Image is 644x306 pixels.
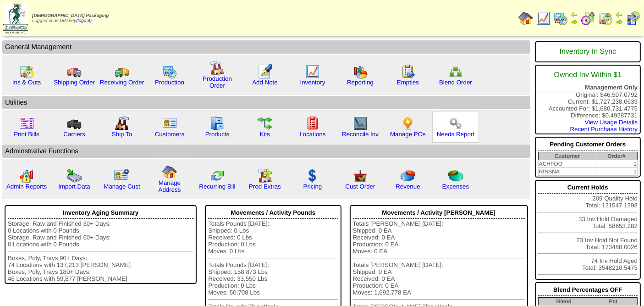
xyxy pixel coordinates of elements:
[571,18,578,26] img: arrowright.gif
[14,131,39,138] a: Print Bills
[353,168,368,183] img: cust_order.png
[19,116,34,131] img: invoice2.gif
[299,131,325,138] a: Locations
[252,79,278,86] a: Add Note
[67,116,82,131] img: truck3.gif
[203,75,232,89] a: Production Order
[596,152,637,160] th: Order#
[448,168,463,183] img: pie_chart2.png
[401,64,415,79] img: workorder.gif
[397,79,419,86] a: Empties
[538,84,638,91] div: Management Only
[390,131,426,138] a: Manage POs
[162,116,177,131] img: customers.gif
[114,168,131,183] img: managecust.png
[67,168,82,183] img: import.gif
[19,64,34,79] img: calendarinout.gif
[205,131,230,138] a: Products
[249,183,281,190] a: Prod Extras
[538,284,638,296] div: Blend Percentages OFF
[448,64,463,79] img: network.png
[3,3,28,33] img: zoroco-logo-small.webp
[305,64,320,79] img: line_graph.gif
[19,168,34,183] img: graph2.png
[401,116,415,131] img: po.png
[536,11,550,26] img: line_graph.gif
[210,168,225,183] img: reconcile.gif
[538,67,638,84] div: Owned Inv Within $1
[2,40,530,54] td: General Management
[538,298,589,306] th: Blend
[32,13,109,18] span: [DEMOGRAPHIC_DATA] Packaging
[596,160,637,168] td: 1
[396,183,420,190] a: Revenue
[260,131,270,138] a: Kits
[67,64,82,79] img: truck.gif
[535,180,641,280] div: 209 Quality Hold Total: 121547.1298 33 Inv Hold Damaged Total: 58653.282 23 Inv Hold Not Found To...
[32,13,109,23] span: Logged in as Ddisney
[345,183,375,190] a: Cust Order
[210,61,225,75] img: factory.gif
[437,131,474,138] a: Needs Report
[589,298,638,306] th: Pct
[570,126,638,133] a: Recent Purchase History
[305,168,320,183] img: dollar.gif
[448,116,463,131] img: workflow.png
[104,183,140,190] a: Manage Cust
[571,11,578,18] img: arrowleft.gif
[626,11,640,26] img: calendarcustomer.gif
[401,168,415,183] img: pie_chart.png
[159,179,181,193] a: Manage Address
[439,79,472,86] a: Blend Order
[585,119,638,126] a: View Usage Details
[112,131,132,138] a: Ship To
[76,18,92,23] a: (logout)
[162,165,177,179] img: home.gif
[538,160,596,168] td: ACHFOO
[342,131,379,138] a: Reconcile Inv
[616,18,623,26] img: arrowright.gif
[303,183,322,190] a: Pricing
[6,183,47,190] a: Admin Reports
[199,183,235,190] a: Recurring Bill
[538,152,596,160] th: Customer
[12,79,41,86] a: Ins & Outs
[8,220,193,282] div: Storage, Raw and Finished 30+ Days: 0 Locations with 0 Pounds Storage, Raw and Finished 60+ Days:...
[353,64,368,79] img: graph.gif
[2,96,530,109] td: Utilities
[155,79,184,86] a: Production
[258,168,272,183] img: prodextras.gif
[258,116,272,131] img: workflow.gif
[210,116,225,131] img: cabinet.gif
[553,11,568,26] img: calendarprod.gif
[115,64,129,79] img: truck2.gif
[347,79,374,86] a: Reporting
[518,11,533,26] img: home.gif
[162,64,177,79] img: calendarprod.gif
[442,183,469,190] a: Expenses
[155,131,184,138] a: Customers
[115,116,129,131] img: factory2.gif
[581,11,595,26] img: calendarblend.gif
[353,116,368,131] img: line_graph2.gif
[596,168,637,176] td: 1
[305,116,320,131] img: locations.gif
[616,11,623,18] img: arrowleft.gif
[2,145,530,158] td: Adminstrative Functions
[538,139,638,150] div: Pending Customer Orders
[538,43,638,61] div: Inventory In Sync
[353,207,525,219] div: Movements / Activity [PERSON_NAME]
[8,207,193,219] div: Inventory Aging Summary
[538,168,596,176] td: RINSNA
[54,79,95,86] a: Shipping Order
[535,65,641,134] div: Original: $46,507.0792 Current: $1,727,238.0639 Accounted For: $1,680,731.4775 Difference: $0.492...
[100,79,144,86] a: Receiving Order
[258,64,272,79] img: orders.gif
[538,182,638,194] div: Current Holds
[58,183,90,190] a: Import Data
[208,207,338,219] div: Movements / Activity Pounds
[300,79,325,86] a: Inventory
[598,11,613,26] img: calendarinout.gif
[63,131,85,138] a: Carriers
